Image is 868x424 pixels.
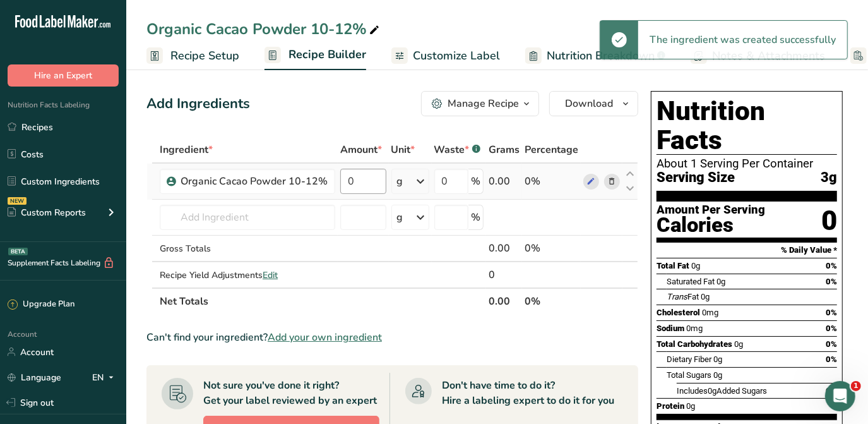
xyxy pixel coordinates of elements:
div: Recipe Yield Adjustments [160,269,335,282]
span: 3g [821,170,837,186]
span: 0% [826,308,837,317]
div: Organic Cacao Powder 10-12% [181,174,328,189]
span: 0% [826,354,837,364]
span: 0g [686,401,695,411]
div: 0.00 [489,174,520,189]
div: Add Ingredients [146,94,250,114]
div: 0% [525,174,578,189]
th: 0.00 [486,288,522,314]
span: 0g [716,277,725,286]
div: Custom Reports [8,206,86,219]
span: Serving Size [657,170,735,186]
span: 0g [713,354,722,364]
div: Manage Recipe [448,96,519,111]
div: 0 [821,204,837,238]
span: 0mg [702,308,718,317]
span: Saturated Fat [667,277,715,286]
div: Can't find your ingredient? [146,330,638,345]
iframe: Intercom live chat [825,381,855,411]
div: Upgrade Plan [8,298,74,311]
span: Unit [391,142,415,157]
a: Nutrition Breakdown [525,42,665,70]
button: Manage Recipe [421,91,539,116]
span: 1 [851,381,861,391]
span: Recipe Setup [170,47,239,64]
a: Recipe Setup [146,42,239,70]
span: 0% [826,277,837,286]
div: BETA [8,248,28,255]
span: 0g [701,292,710,301]
span: Grams [489,142,520,157]
div: Gross Totals [160,242,335,255]
div: About 1 Serving Per Container [657,157,837,170]
a: Recipe Builder [265,40,366,71]
span: Fat [667,292,699,301]
div: Organic Cacao Powder 10-12% [146,18,382,40]
span: 0% [826,324,837,333]
div: g [397,174,403,189]
span: 0% [826,339,837,349]
div: 0% [525,241,578,256]
div: Waste [434,142,480,157]
span: 0g [713,370,722,380]
a: Customize Label [391,42,500,70]
span: 0g [734,339,743,349]
span: 0g [691,261,700,270]
span: Edit [263,269,278,281]
span: Recipe Builder [288,46,366,63]
span: Nutrition Breakdown [547,47,655,64]
span: Total Sugars [667,370,711,380]
span: Percentage [525,142,578,157]
div: The ingredient was created successfully [638,21,847,59]
input: Add Ingredient [160,205,335,230]
span: 0mg [686,324,703,333]
div: 0 [489,267,520,282]
span: Total Carbohydrates [657,339,732,349]
span: 0% [826,261,837,270]
span: Add your own ingredient [268,330,382,345]
span: Dietary Fiber [667,354,711,364]
span: Cholesterol [657,308,700,317]
span: Total Fat [657,261,689,270]
div: Don't have time to do it? Hire a labeling expert to do it for you [442,378,614,408]
h1: Nutrition Facts [657,97,837,155]
span: Download [565,96,613,111]
span: Ingredient [160,142,213,157]
span: 0g [708,386,716,396]
section: % Daily Value * [657,243,837,258]
button: Download [549,91,638,116]
span: Includes Added Sugars [677,386,767,396]
th: Net Totals [157,288,486,314]
button: Hire an Expert [8,64,119,87]
div: EN [92,370,119,385]
a: Language [8,366,61,389]
span: Customize Label [413,47,500,64]
div: Amount Per Serving [657,204,765,216]
th: 0% [522,288,581,314]
span: Amount [340,142,382,157]
i: Trans [667,292,687,301]
span: Protein [657,401,684,411]
div: Calories [657,216,765,234]
div: NEW [8,197,27,205]
div: 0.00 [489,241,520,256]
span: Sodium [657,324,684,333]
div: g [397,210,403,225]
div: Not sure you've done it right? Get your label reviewed by an expert [203,378,377,408]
